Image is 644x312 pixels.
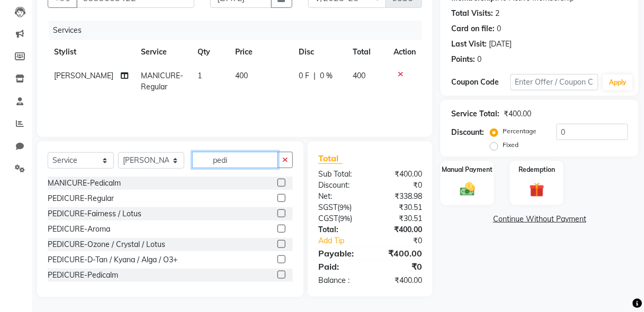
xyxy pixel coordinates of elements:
[504,108,531,120] div: ₹400.00
[370,180,430,191] div: ₹0
[192,152,278,168] input: Search or Scan
[451,8,493,19] div: Total Visits:
[511,74,599,90] input: Enter Offer / Coupon Code
[370,224,430,235] div: ₹400.00
[310,180,370,191] div: Discount:
[443,214,637,225] a: Continue Without Payment
[198,71,202,80] span: 1
[320,70,333,81] span: 0 %
[370,260,430,273] div: ₹0
[310,202,370,213] div: ( )
[603,75,633,90] button: Apply
[370,275,430,286] div: ₹400.00
[495,8,499,19] div: 2
[310,260,370,273] div: Paid:
[503,126,536,136] label: Percentage
[489,39,512,50] div: [DATE]
[451,39,487,50] div: Last Visit:
[235,71,248,80] span: 400
[347,40,388,64] th: Total
[310,191,370,202] div: Net:
[314,70,316,81] span: |
[48,193,114,204] div: PEDICURE-Regular
[48,239,165,250] div: PEDICURE-Ozone / Crystal / Lotus
[310,235,380,246] a: Add Tip
[49,21,430,40] div: Services
[477,54,481,65] div: 0
[525,181,549,199] img: _gift.svg
[370,202,430,213] div: ₹30.51
[451,23,495,34] div: Card on file:
[518,165,555,175] label: Redemption
[339,203,350,212] span: 9%
[451,54,475,65] div: Points:
[48,224,110,235] div: PEDICURE-Aroma
[370,169,430,180] div: ₹400.00
[340,214,350,223] span: 9%
[503,140,518,150] label: Fixed
[455,181,480,198] img: _cash.svg
[48,254,177,265] div: PEDICURE-D-Tan / Kyana / Alga / O3+
[353,71,366,80] span: 400
[48,270,118,281] div: PEDICURE-Pedicalm
[370,247,430,260] div: ₹400.00
[318,203,337,212] span: SGST
[318,214,338,223] span: CGST
[497,23,501,34] div: 0
[310,224,370,235] div: Total:
[451,108,499,120] div: Service Total:
[451,77,510,88] div: Coupon Code
[54,71,113,80] span: [PERSON_NAME]
[310,275,370,286] div: Balance :
[48,208,141,219] div: PEDICURE-Fairness / Lotus
[380,235,430,246] div: ₹0
[299,70,310,81] span: 0 F
[370,191,430,202] div: ₹338.98
[442,165,493,175] label: Manual Payment
[310,169,370,180] div: Sub Total:
[141,71,183,91] span: MANICURE-Regular
[293,40,347,64] th: Disc
[310,247,370,260] div: Payable:
[229,40,292,64] th: Price
[135,40,191,64] th: Service
[48,40,135,64] th: Stylist
[451,127,484,138] div: Discount:
[191,40,229,64] th: Qty
[370,213,430,224] div: ₹30.51
[318,153,343,164] span: Total
[310,213,370,224] div: ( )
[387,40,422,64] th: Action
[48,178,121,189] div: MANICURE-Pedicalm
